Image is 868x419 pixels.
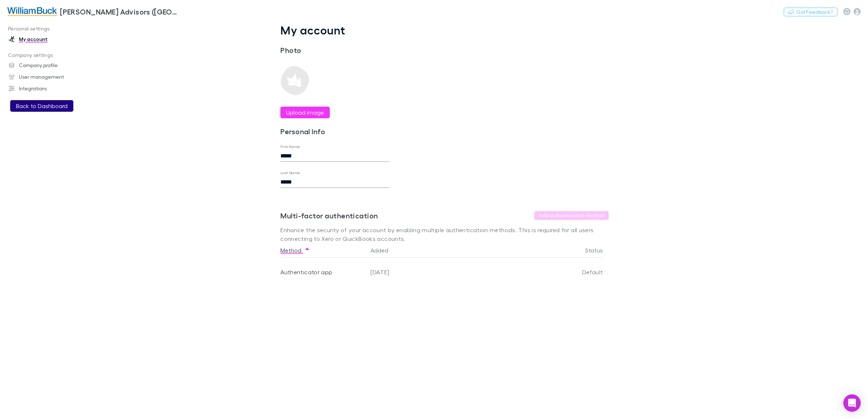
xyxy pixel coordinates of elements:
[280,66,309,95] img: Preview
[280,23,609,37] h1: My account
[280,144,300,149] label: First Name
[534,211,609,220] button: Add authentication method
[784,8,837,16] button: Got Feedback?
[286,108,324,117] label: Upload image
[1,71,102,83] a: User management
[280,211,378,220] h3: Multi-factor authentication
[1,83,102,94] a: Integrations
[280,127,389,136] h3: Personal Info
[7,7,57,16] img: William Buck Advisors (WA) Pty Ltd's Logo
[1,51,102,60] p: Company settings
[280,243,310,258] button: Method
[843,394,861,412] div: Open Intercom Messenger
[538,258,603,287] div: Default
[370,243,397,258] button: Added
[368,258,538,287] div: [DATE]
[280,46,389,54] h3: Photo
[585,243,612,258] button: Status
[280,258,365,287] div: Authenticator app
[1,59,102,71] a: Company profile
[280,170,300,176] label: Last Name
[10,100,73,112] button: Back to Dashboard
[1,33,102,45] a: My account
[60,7,180,16] h3: [PERSON_NAME] Advisors ([GEOGRAPHIC_DATA]) Pty Ltd
[1,24,102,33] p: Personal settings
[280,226,609,243] p: Enhance the security of your account by enabling multiple authentication methods. This is require...
[280,107,330,118] button: Upload image
[3,3,184,20] a: [PERSON_NAME] Advisors ([GEOGRAPHIC_DATA]) Pty Ltd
